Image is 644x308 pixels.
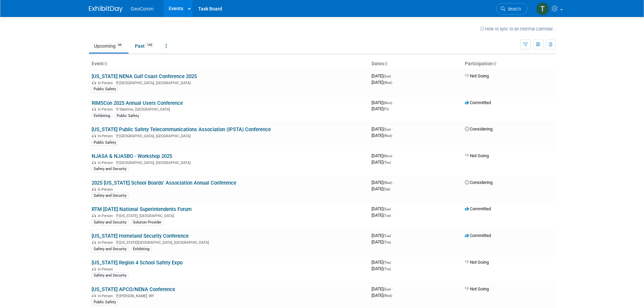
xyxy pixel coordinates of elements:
[92,293,366,298] div: [PERSON_NAME], WY
[92,86,118,92] div: Public Safety
[465,153,489,158] span: Not Going
[131,6,154,11] span: GeoComm
[383,294,392,298] span: (Wed)
[92,140,118,146] div: Public Safety
[392,260,393,265] span: -
[92,267,96,270] img: In-Person Event
[465,286,489,291] span: Not Going
[496,3,527,15] a: Search
[393,100,394,105] span: -
[92,273,128,279] div: Safety and Security
[92,193,128,199] div: Safety and Security
[92,73,197,79] a: [US_STATE] NENA Gulf Coast Conference 2025
[465,260,489,265] span: Not Going
[92,260,183,266] a: [US_STATE] Region 4 School Safety Expo
[372,80,392,85] span: [DATE]
[462,58,555,70] th: Participation
[92,107,96,111] img: In-Person Event
[493,61,496,66] a: Sort by Participation Type
[98,161,115,165] span: In-Person
[92,113,112,119] div: Exhibiting
[92,206,192,212] a: RTM [DATE] National Superintendents Forum
[98,134,115,138] span: In-Person
[92,286,175,292] a: [US_STATE] APCO/NENA Conference
[92,294,96,297] img: In-Person Event
[465,73,489,78] span: Not Going
[383,101,392,105] span: (Mon)
[98,267,115,271] span: In-Person
[92,81,96,84] img: In-Person Event
[372,206,393,211] span: [DATE]
[372,73,393,78] span: [DATE]
[383,261,391,264] span: (Thu)
[392,233,393,238] span: -
[369,58,462,70] th: Dates
[92,299,118,305] div: Public Safety
[89,6,123,13] img: ExhibitDay
[92,133,366,138] div: [GEOGRAPHIC_DATA], [GEOGRAPHIC_DATA]
[92,166,128,172] div: Safety and Security
[383,187,390,191] span: (Sat)
[383,287,391,291] span: (Sun)
[372,100,394,105] span: [DATE]
[465,233,491,238] span: Committed
[145,43,154,48] span: 143
[92,240,96,244] img: In-Person Event
[92,160,366,165] div: [GEOGRAPHIC_DATA], [GEOGRAPHIC_DATA]
[372,260,393,265] span: [DATE]
[383,214,391,217] span: (Tue)
[383,240,391,244] span: (Thu)
[92,80,366,85] div: [GEOGRAPHIC_DATA], [GEOGRAPHIC_DATA]
[392,73,393,78] span: -
[372,153,394,158] span: [DATE]
[104,61,107,66] a: Sort by Event Name
[465,206,491,211] span: Committed
[392,286,393,291] span: -
[89,58,369,70] th: Event
[130,40,159,52] a: Past143
[372,293,392,298] span: [DATE]
[98,107,115,112] span: In-Person
[393,153,394,158] span: -
[92,106,366,112] div: Stateline, [GEOGRAPHIC_DATA]
[372,160,391,165] span: [DATE]
[98,214,115,218] span: In-Person
[372,186,390,191] span: [DATE]
[383,134,392,138] span: (Wed)
[372,286,393,291] span: [DATE]
[116,43,123,48] span: 44
[505,6,521,11] span: Search
[92,233,189,239] a: [US_STATE] Homeland Security Conference
[372,126,393,132] span: [DATE]
[92,153,172,159] a: NJASA & NJASBO - Workshop 2025
[465,100,491,105] span: Committed
[372,106,389,111] span: [DATE]
[92,239,366,245] div: [US_STATE][GEOGRAPHIC_DATA], [GEOGRAPHIC_DATA]
[92,213,366,218] div: [US_STATE], [GEOGRAPHIC_DATA]
[465,180,493,185] span: Considering
[92,126,271,133] a: [US_STATE] Public Safety Telecommunications Association (IPSTA) Conference
[131,246,151,252] div: Exhibiting
[92,180,236,186] a: 2025 [US_STATE] School Boards' Association Annual Conference
[89,40,128,52] a: Upcoming44
[383,107,389,111] span: (Fri)
[131,219,164,226] div: Solution Provider
[383,181,392,185] span: (Wed)
[92,219,128,226] div: Safety and Security
[393,180,394,185] span: -
[383,161,391,164] span: (Thu)
[383,207,391,211] span: (Sun)
[92,187,96,191] img: In-Person Event
[372,266,391,271] span: [DATE]
[480,26,555,31] a: How to sync to an external calendar...
[465,126,493,132] span: Considering
[372,213,391,218] span: [DATE]
[92,100,183,106] a: RIMSCon 2025 Annual Users Conference
[92,161,96,164] img: In-Person Event
[98,294,115,298] span: In-Person
[372,233,393,238] span: [DATE]
[383,74,391,78] span: (Sun)
[98,240,115,245] span: In-Person
[372,133,392,138] span: [DATE]
[392,126,393,132] span: -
